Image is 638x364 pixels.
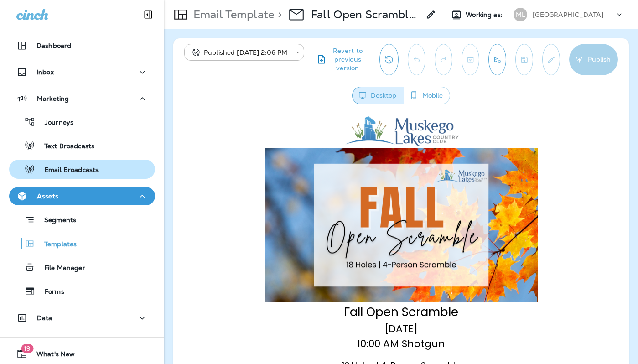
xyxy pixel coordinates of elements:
button: Dashboard [9,36,155,55]
button: Journeys [9,112,155,131]
span: Fall Open Scramble [171,193,285,210]
button: Marketing [9,89,155,108]
img: Muskego-Lakes--Fall-Open-Scramble-2025---blog.png [91,38,365,192]
button: File Manager [9,258,155,277]
button: Revert to previous version [311,44,372,75]
p: Inbox [36,68,54,76]
button: Assets [9,187,155,205]
p: Segments [35,216,76,225]
button: Mobile [404,87,450,104]
span: $100 Per Player* [196,269,259,280]
button: 19What's New [9,345,155,363]
p: File Manager [35,264,85,273]
p: > [274,8,282,21]
button: Email Broadcasts [9,160,155,179]
p: Assets [37,192,58,200]
button: Inbox [9,63,155,81]
p: Email Broadcasts [35,166,99,175]
button: Send test email [488,44,506,75]
button: Templates [9,234,155,253]
p: Forms [36,288,64,296]
p: Marketing [37,95,69,102]
p: [GEOGRAPHIC_DATA] [533,11,603,18]
button: Collapse Sidebar [135,5,161,24]
button: Text Broadcasts [9,136,155,155]
p: Data [37,314,52,322]
span: 10:00 AM Shotgun [184,226,272,240]
span: 19 [21,344,33,353]
span: 18 Holes | 4-Person Scramble [169,249,287,260]
button: Data [9,309,155,327]
p: Fall Open Scramble - 10/5 [311,8,420,21]
button: Forms [9,281,155,301]
p: Text Broadcasts [35,142,94,151]
p: Journeys [36,119,73,127]
button: View Changelog [379,44,399,75]
span: What's New [27,350,75,361]
div: Published [DATE] 2:06 PM [191,48,290,57]
span: Working as: [466,11,504,19]
span: [DATE] [211,211,244,225]
span: Revert to previous version [327,47,368,73]
p: Dashboard [36,42,71,49]
div: ML [514,8,527,21]
button: Segments [9,210,155,229]
p: Templates [35,240,77,249]
p: Email Template [190,8,274,21]
button: Desktop [352,87,404,104]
